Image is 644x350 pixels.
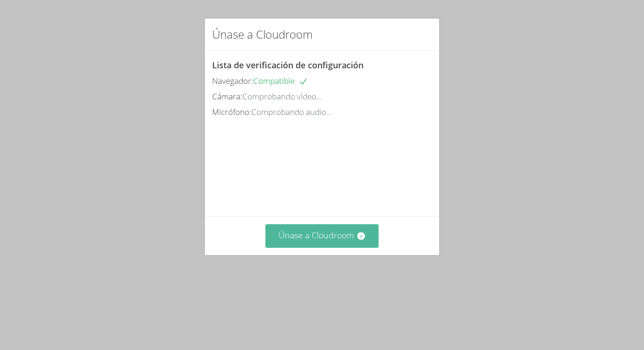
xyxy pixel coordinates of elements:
[212,106,251,117] font: Micrófono:
[212,75,253,86] font: Navegador:
[242,91,322,102] font: Comprobando vídeo...
[251,106,332,117] font: Comprobando audio...
[212,59,363,71] font: Lista de verificación de configuración
[279,229,354,241] font: Únase a Cloudroom
[212,26,313,42] font: Únase a Cloudroom
[253,75,295,86] font: Compatible
[212,91,242,102] font: Cámara:
[265,224,379,247] button: Únase a Cloudroom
